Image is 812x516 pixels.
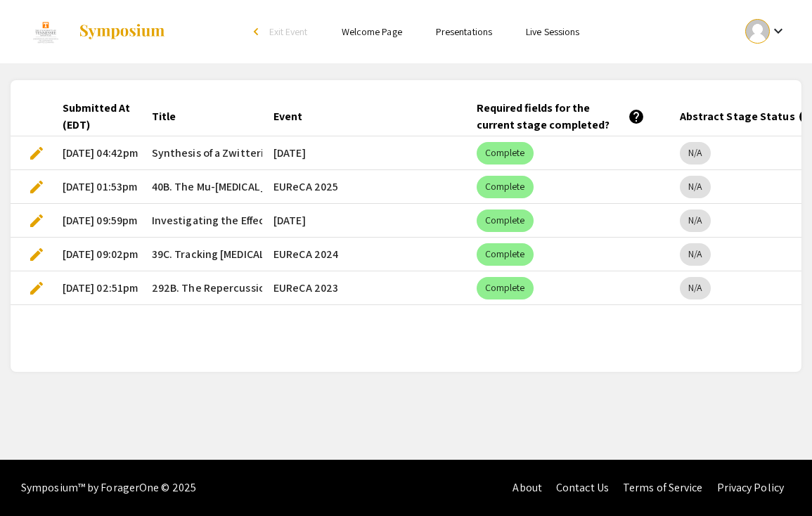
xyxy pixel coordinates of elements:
[770,22,787,39] mat-icon: Expand account dropdown
[680,243,711,266] mat-chip: N/A
[51,271,141,305] mat-cell: [DATE] 02:51pm
[680,277,711,299] mat-chip: N/A
[262,238,465,271] mat-cell: EUReCA 2024
[513,480,542,495] a: About
[477,277,534,299] mat-chip: Complete
[11,14,166,49] a: Discovery Day 2025
[51,204,141,238] mat-cell: [DATE] 09:59pm
[27,14,64,49] img: Discovery Day 2025
[152,108,176,125] div: Title
[78,23,166,40] img: Symposium by ForagerOne
[680,209,711,232] mat-chip: N/A
[152,246,586,263] span: 39C. Tracking [MEDICAL_DATA] Cell Division and Lineage using Imaris Computer Software
[680,142,711,165] mat-chip: N/A
[28,145,45,162] span: edit
[730,15,801,47] button: Expand account dropdown
[28,179,45,195] span: edit
[21,460,196,516] div: Symposium™ by ForagerOne © 2025
[526,25,579,38] a: Live Sessions
[254,27,262,36] div: arrow_back_ios
[262,170,465,204] mat-cell: EUReCA 2025
[342,25,402,38] a: Welcome Page
[269,25,308,38] span: Exit Event
[273,108,315,125] div: Event
[680,176,711,198] mat-chip: N/A
[262,136,465,170] mat-cell: [DATE]
[273,108,302,125] div: Event
[28,280,45,297] span: edit
[717,480,784,495] a: Privacy Policy
[477,100,645,134] div: Required fields for the current stage completed?
[152,145,695,162] span: Synthesis of a Zwitterionic Poly(sulfobetaine methacrylate) Polymer with an Ether-Containing N-Su...
[63,100,130,134] div: Submitted At (EDT)
[11,453,60,505] iframe: Chat
[477,100,657,134] div: Required fields for the current stage completed?help
[51,170,141,204] mat-cell: [DATE] 01:53pm
[63,100,143,134] div: Submitted At (EDT)
[152,179,631,195] span: 40B. The Mu-[MEDICAL_DATA] Receptor Retains Its Activation Dynamics in Aqueous Environments
[556,480,609,495] a: Contact Us
[628,108,645,125] mat-icon: help
[477,209,534,232] mat-chip: Complete
[477,176,534,198] mat-chip: Complete
[477,243,534,266] mat-chip: Complete
[28,246,45,263] span: edit
[262,271,465,305] mat-cell: EUReCA 2023
[28,212,45,229] span: edit
[623,480,703,495] a: Terms of Service
[152,108,188,125] div: Title
[262,204,465,238] mat-cell: [DATE]
[152,212,600,229] span: Investigating the Effect of Ligands on μ-OR Dynamics Through Fluorescence Spectroscopy
[477,142,534,165] mat-chip: Complete
[436,25,492,38] a: Presentations
[51,238,141,271] mat-cell: [DATE] 09:02pm
[51,136,141,170] mat-cell: [DATE] 04:42pm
